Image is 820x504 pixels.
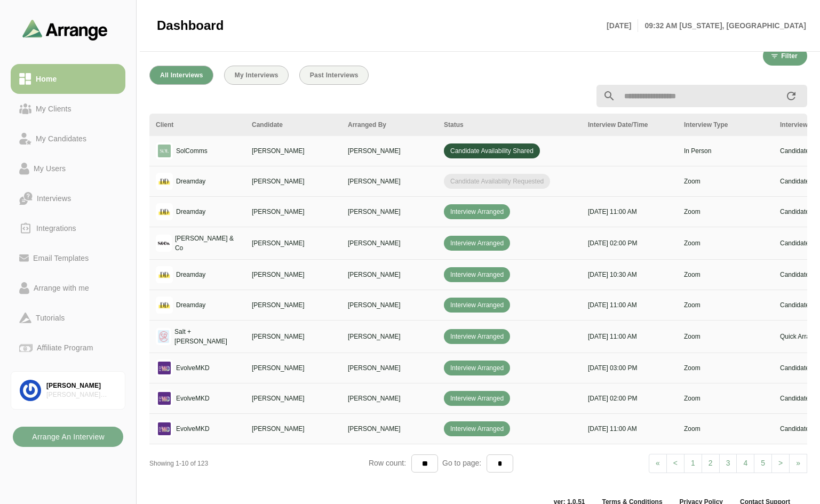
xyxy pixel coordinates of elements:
p: [PERSON_NAME] [348,394,431,403]
span: Interview Arranged [444,329,510,344]
p: Zoom [684,177,767,186]
a: My Users [11,154,125,183]
span: » [796,459,800,467]
a: My Candidates [11,124,125,154]
p: Zoom [684,270,767,279]
button: Past Interviews [299,66,369,85]
a: [PERSON_NAME][PERSON_NAME] Associates [11,371,125,410]
p: [DATE] [607,19,638,32]
p: Dreamday [176,300,205,310]
p: Zoom [684,238,767,248]
a: Affiliate Program [11,333,125,363]
i: appended action [785,90,798,102]
p: Zoom [684,207,767,217]
p: Dreamday [176,207,205,217]
span: Interview Arranged [444,204,510,219]
div: My Users [29,162,70,175]
span: Filter [781,52,798,60]
span: Interview Arranged [444,298,510,313]
p: [PERSON_NAME] [348,270,431,279]
div: Email Templates [29,252,93,265]
p: Dreamday [176,270,205,279]
p: Zoom [684,424,767,434]
p: [PERSON_NAME] [348,363,431,373]
div: [PERSON_NAME] Associates [46,390,116,399]
p: [PERSON_NAME] [252,394,335,403]
p: [DATE] 11:00 AM [588,332,671,341]
span: Dashboard [157,18,224,34]
p: [PERSON_NAME] [252,146,335,156]
span: Interview Arranged [444,236,510,251]
a: Next [789,454,807,473]
div: [PERSON_NAME] [46,381,116,390]
p: 09:32 AM [US_STATE], [GEOGRAPHIC_DATA] [638,19,806,32]
div: My Clients [31,102,76,115]
p: Zoom [684,332,767,341]
button: All Interviews [149,66,213,85]
p: [DATE] 10:30 AM [588,270,671,279]
div: Tutorials [31,311,69,324]
p: [DATE] 02:00 PM [588,238,671,248]
p: [DATE] 02:00 PM [588,394,671,403]
p: [PERSON_NAME] [252,424,335,434]
span: Candidate Availability Requested [444,174,550,189]
p: EvolveMKD [176,424,210,434]
a: Email Templates [11,243,125,273]
p: [PERSON_NAME] [252,332,335,341]
img: logo [156,359,173,377]
a: Arrange with me [11,273,125,303]
img: logo [156,142,173,159]
span: Past Interviews [309,71,359,79]
div: Status [444,120,575,130]
span: Interview Arranged [444,361,510,375]
button: Filter [763,46,807,66]
div: Arrange with me [29,282,93,294]
div: My Candidates [31,132,91,145]
div: Showing 1-10 of 123 [149,459,369,468]
div: Integrations [32,222,81,235]
p: EvolveMKD [176,363,210,373]
img: logo [156,266,173,283]
p: [PERSON_NAME] [252,363,335,373]
img: logo [156,203,173,220]
img: arrangeai-name-small-logo.4d2b8aee.svg [22,19,108,40]
p: Dreamday [176,177,205,186]
p: In Person [684,146,767,156]
p: [PERSON_NAME] [252,238,335,248]
p: [PERSON_NAME] [348,207,431,217]
p: Salt + [PERSON_NAME] [174,327,239,346]
div: Interview Type [684,120,767,130]
a: 2 [702,454,720,473]
a: 3 [719,454,737,473]
a: 5 [754,454,772,473]
a: Integrations [11,213,125,243]
div: Home [31,73,61,85]
a: Tutorials [11,303,125,333]
a: My Clients [11,94,125,124]
span: Interview Arranged [444,267,510,282]
span: Row count: [369,459,411,467]
p: Zoom [684,363,767,373]
a: Home [11,64,125,94]
span: Interview Arranged [444,421,510,436]
img: logo [156,297,173,314]
p: [DATE] 11:00 AM [588,424,671,434]
p: SolComms [176,146,208,156]
a: Interviews [11,183,125,213]
p: [PERSON_NAME] [348,332,431,341]
button: Arrange An Interview [13,427,123,447]
b: Arrange An Interview [31,427,105,447]
div: Interview Date/Time [588,120,671,130]
p: [PERSON_NAME] & Co [175,234,239,253]
p: [PERSON_NAME] [252,300,335,310]
p: [PERSON_NAME] [348,300,431,310]
div: Client [156,120,239,130]
img: logo [156,235,172,252]
a: Next [771,454,790,473]
p: [DATE] 03:00 PM [588,363,671,373]
p: [DATE] 11:00 AM [588,207,671,217]
p: Zoom [684,394,767,403]
p: [PERSON_NAME] [348,424,431,434]
p: Zoom [684,300,767,310]
span: Go to page: [438,459,487,467]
